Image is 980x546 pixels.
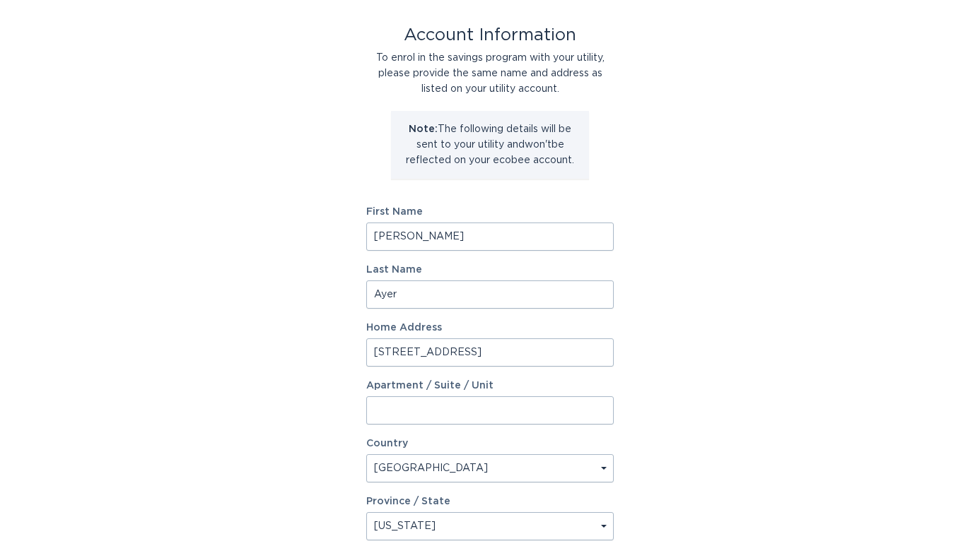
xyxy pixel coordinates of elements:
label: Apartment / Suite / Unit [366,381,614,391]
label: Country [366,439,408,449]
label: First Name [366,207,614,217]
div: Account Information [366,28,614,43]
label: Last Name [366,265,614,275]
strong: Note: [409,124,438,134]
label: Home Address [366,323,614,333]
div: To enrol in the savings program with your utility, please provide the same name and address as li... [366,50,614,97]
label: Province / State [366,497,450,506]
p: The following details will be sent to your utility and won't be reflected on your ecobee account. [402,121,578,168]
